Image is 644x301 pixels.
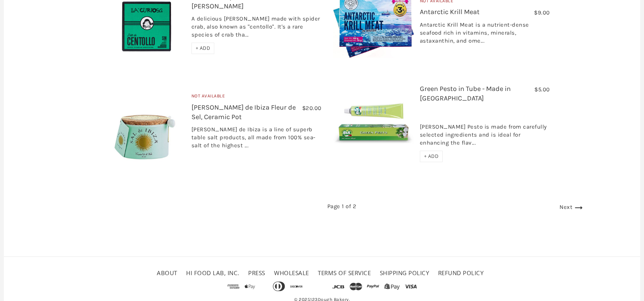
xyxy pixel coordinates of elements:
a: Shipping Policy [380,269,429,277]
span: + ADD [196,45,210,51]
span: $5.00 [534,86,550,93]
a: Antarctic Krill Meat [420,8,480,16]
div: Antarctic Krill Meat is a nutrient-dense seafood rich in vitamins, minerals, astaxanthin, and ome... [420,21,550,49]
a: Green Pesto in Tube - Made in [GEOGRAPHIC_DATA] [420,84,511,102]
div: A delicious [PERSON_NAME] made with spider crab, also known as "centollo". It's a rare species of... [191,15,322,43]
a: Refund policy [438,269,484,277]
a: [PERSON_NAME] de Ibiza Fleur de Sel, Ceramic Pot [191,103,296,121]
a: Next [560,204,585,210]
span: $20.00 [302,105,322,111]
a: About [157,269,177,277]
div: Not Available [191,92,322,103]
img: Sal de Ibiza Fleur de Sel, Ceramic Pot [105,83,186,164]
ul: Secondary [155,266,489,280]
span: + ADD [424,153,439,159]
span: $9.00 [534,9,550,16]
a: Terms of service [318,269,371,277]
div: [PERSON_NAME] Pesto is made from carefully selected ingredients and is ideal for enhancing the fl... [420,107,550,151]
div: + ADD [420,151,443,162]
a: Press [248,269,265,277]
div: + ADD [191,43,215,54]
span: Page 1 of 2 [327,203,357,210]
a: Wholesale [274,269,309,277]
a: HI FOOD LAB, INC. [186,269,239,277]
div: [PERSON_NAME] de Ibiza is a line of superb table salt products, all made from 100% sea-salt of th... [191,126,322,153]
img: Green Pesto in Tube - Made in Italy [333,83,414,164]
